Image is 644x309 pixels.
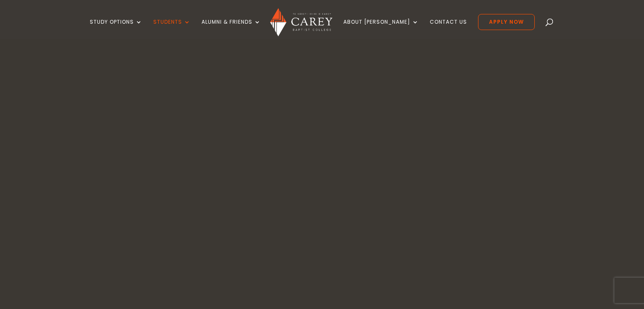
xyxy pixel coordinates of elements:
a: Alumni & Friends [202,19,261,39]
a: Study Options [90,19,142,39]
a: Apply Now [478,14,535,30]
a: Contact Us [430,19,467,39]
a: About [PERSON_NAME] [343,19,419,39]
a: Students [153,19,191,39]
img: Carey Baptist College [270,8,332,36]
